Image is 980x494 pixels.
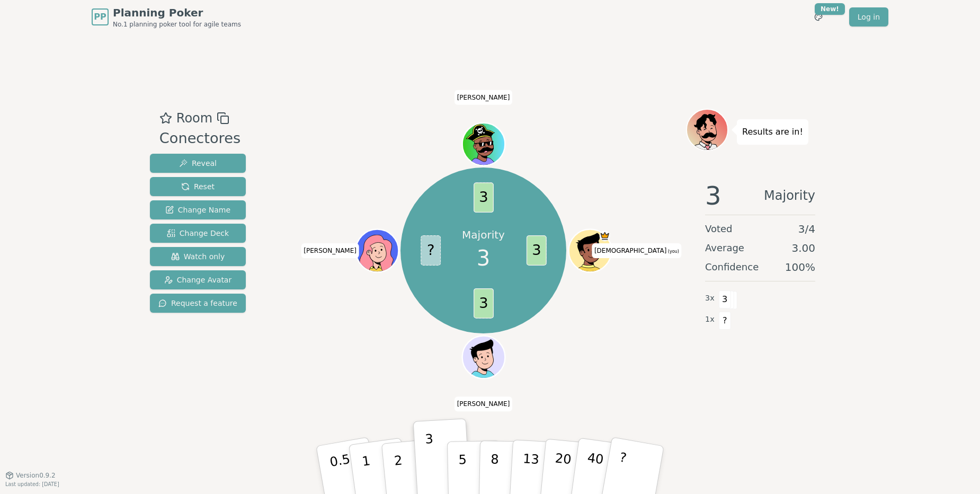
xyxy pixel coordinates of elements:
p: Majority [462,227,505,242]
div: Conectores [159,128,240,149]
span: Planning Poker [113,5,241,20]
span: Room [176,109,212,128]
button: Reveal [150,154,246,173]
span: Version 0.9.2 [16,471,56,480]
button: Change Name [150,200,246,219]
span: Reset [181,181,215,192]
span: (you) [666,249,679,254]
span: 100 % [785,260,815,275]
span: ? [719,312,731,330]
span: Click to change your name [455,396,513,411]
button: Version0.9.2 [5,471,56,480]
button: Add as favourite [159,109,172,128]
span: Confidence [705,260,759,275]
button: Change Deck [150,224,246,243]
span: ? [421,235,441,266]
span: Request a feature [158,298,237,308]
span: Reveal [179,158,217,169]
button: Watch only [150,247,246,266]
span: 3.00 [791,241,815,255]
span: 3 x [705,293,715,304]
button: Request a feature [150,294,246,313]
span: 3 [477,242,490,274]
span: 3 [474,288,494,319]
span: 1 x [705,314,715,325]
p: 3 [425,431,436,489]
p: Results are in! [742,125,803,139]
span: 3 [705,183,721,208]
div: New! [815,3,845,15]
span: 3 [526,235,546,266]
a: Log in [849,7,888,27]
span: Change Name [165,205,230,215]
span: 3 [474,182,494,213]
span: Average [705,241,744,255]
span: 3 [719,290,731,308]
button: Change Avatar [150,270,246,289]
span: Change Avatar [164,275,232,285]
span: Majority [764,183,815,208]
a: PPPlanning PokerNo.1 planning poker tool for agile teams [92,5,241,29]
span: Click to change your name [455,90,513,104]
button: Reset [150,177,246,196]
span: Click to change your name [301,243,359,258]
button: Click to change your avatar [569,231,610,271]
span: No.1 planning poker tool for agile teams [113,20,241,29]
span: Voted [705,222,733,236]
span: Jesus is the host [599,231,610,241]
span: 3 / 4 [798,222,815,236]
span: Click to change your name [592,243,682,258]
span: Change Deck [167,228,229,239]
span: Watch only [171,251,225,262]
span: Last updated: [DATE] [5,481,59,487]
span: PP [94,11,106,23]
button: New! [809,7,828,27]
